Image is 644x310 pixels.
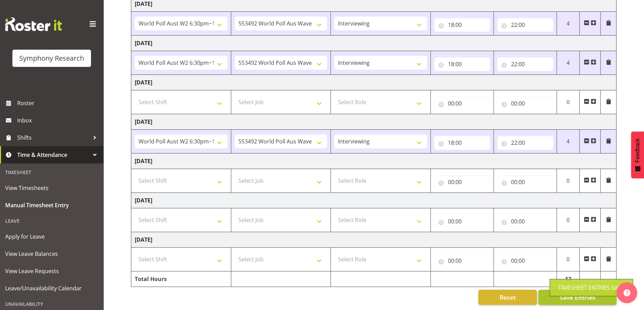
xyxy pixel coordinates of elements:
td: Total Hours [131,271,231,287]
a: Manual Timesheet Entry [2,197,102,214]
td: 0 [556,248,580,271]
input: Click to select... [434,175,490,189]
input: Click to select... [497,18,553,32]
td: 0 [556,90,580,114]
input: Click to select... [434,18,490,32]
input: Click to select... [434,97,490,110]
span: Feedback [634,138,641,162]
span: Time & Attendance [17,150,90,160]
span: View Leave Balances [5,249,98,259]
td: 4 [556,51,580,75]
a: View Leave Requests [2,262,102,280]
input: Click to select... [497,254,553,268]
img: Rosterit website logo [5,17,62,31]
input: Click to select... [497,175,553,189]
input: Click to select... [434,136,490,150]
span: Reset [499,293,515,302]
button: Save Entries [538,290,616,305]
td: [DATE] [131,153,616,169]
td: 4 [556,130,580,153]
td: [DATE] [131,232,616,248]
span: Apply for Leave [5,231,98,242]
span: Save Entries [559,293,595,302]
button: Reset [478,290,537,305]
input: Click to select... [497,136,553,150]
input: Click to select... [434,214,490,228]
td: [DATE] [131,36,616,51]
td: 0 [556,169,580,193]
span: Inbox [17,115,100,126]
td: [DATE] [131,193,616,208]
span: Manual Timesheet Entry [5,200,98,210]
td: [DATE] [131,114,616,130]
input: Click to select... [497,214,553,228]
td: [DATE] [131,75,616,90]
div: Timesheet Entries Save [558,283,624,292]
a: Leave/Unavailability Calendar [2,280,102,297]
button: Feedback - Show survey [631,131,644,178]
span: View Timesheets [5,183,98,193]
div: Symphony Research [19,53,84,63]
span: Shifts [17,132,90,143]
div: Timesheet [2,165,102,179]
input: Click to select... [434,57,490,71]
td: 12 [556,271,580,287]
div: Leave [2,214,102,228]
td: 0 [556,208,580,232]
img: help-xxl-2.png [623,289,630,296]
a: Apply for Leave [2,228,102,245]
a: View Timesheets [2,179,102,197]
td: 4 [556,12,580,36]
input: Click to select... [434,254,490,268]
span: View Leave Requests [5,266,98,276]
span: Roster [17,98,100,108]
input: Click to select... [497,97,553,110]
a: View Leave Balances [2,245,102,262]
span: Leave/Unavailability Calendar [5,283,98,293]
input: Click to select... [497,57,553,71]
